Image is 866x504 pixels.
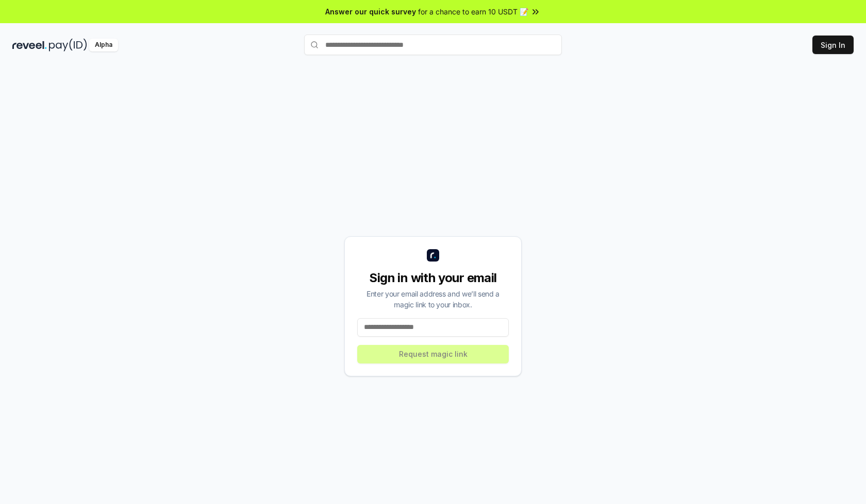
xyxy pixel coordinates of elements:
[418,6,528,17] span: for a chance to earn 10 USDT 📝
[49,39,87,51] img: pay_id
[89,39,118,51] div: Alpha
[12,39,47,51] img: reveel_dark
[357,288,509,310] div: Enter your email address and we’ll send a magic link to your inbox.
[325,6,416,17] span: Answer our quick survey
[357,270,509,286] div: Sign in with your email
[812,36,854,54] button: Sign In
[427,249,439,262] img: logo_small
